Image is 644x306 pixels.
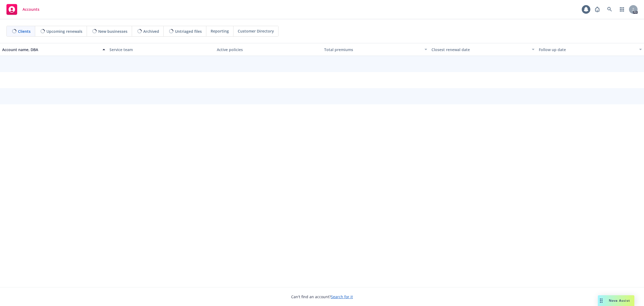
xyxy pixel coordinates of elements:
div: Drag to move [598,295,605,306]
a: Report a Bug [592,4,603,15]
button: Total premiums [322,43,429,56]
div: Account name, DBA [2,47,99,52]
button: Active policies [215,43,322,56]
button: Nova Assist [598,295,634,306]
button: Closest renewal date [429,43,537,56]
span: Upcoming renewals [46,29,82,34]
span: Reporting [211,28,229,34]
button: Service team [107,43,215,56]
a: Search for it [331,294,353,299]
a: Switch app [617,4,627,15]
div: Closest renewal date [431,47,529,52]
div: Total premiums [324,47,421,52]
a: Accounts [4,2,42,17]
span: Customer Directory [238,28,274,34]
div: Follow up date [539,47,636,52]
div: Active policies [217,47,320,52]
span: Clients [18,29,31,34]
button: Follow up date [537,43,644,56]
span: Nova Assist [609,298,630,303]
span: New businesses [98,29,127,34]
span: Can't find an account? [291,294,353,300]
span: Untriaged files [175,29,202,34]
div: Service team [109,47,213,52]
a: Search [604,4,615,15]
span: Archived [143,29,159,34]
span: Accounts [23,7,39,12]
